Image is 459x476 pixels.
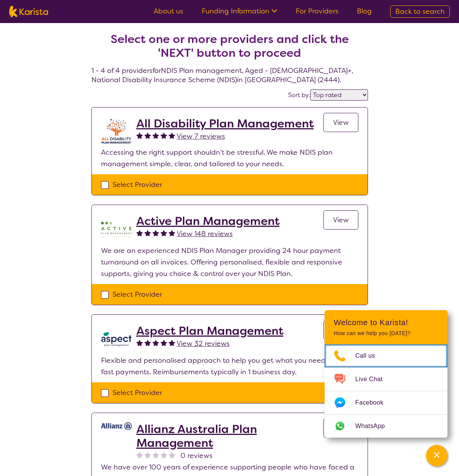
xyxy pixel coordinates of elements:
[169,230,175,236] img: fullstar
[144,451,151,458] img: nonereviewstar
[136,132,143,139] img: fullstar
[136,451,143,458] img: nonereviewstar
[325,344,447,438] ul: Choose channel
[323,418,358,438] a: View
[101,214,132,245] img: pypzb5qm7jexfhutod0x.png
[144,230,151,236] img: fullstar
[357,7,372,16] a: Blog
[136,339,143,346] img: fullstar
[296,7,338,16] a: For Providers
[136,117,314,131] a: All Disability Plan Management
[154,7,183,16] a: About us
[323,113,358,132] a: View
[177,131,225,142] a: View 7 reviews
[177,132,225,141] span: View 7 reviews
[177,339,230,348] span: View 32 reviews
[136,422,323,450] a: Allianz Australia Plan Management
[355,374,392,385] span: Live Chat
[101,422,132,430] img: rr7gtpqyd7oaeufumguf.jpg
[333,118,349,127] span: View
[91,14,368,84] h4: 1 - 4 of 4 providers for NDIS Plan management , Aged - [DEMOGRAPHIC_DATA]+ , National Disability ...
[161,451,167,458] img: nonereviewstar
[161,132,167,139] img: fullstar
[288,91,310,99] label: Sort by:
[334,330,438,337] p: How can we help you [DATE]?
[136,214,280,228] a: Active Plan Management
[136,230,143,236] img: fullstar
[101,324,132,355] img: lkb8hqptqmnl8bp1urdw.png
[323,320,358,339] a: View
[9,6,48,17] img: Karista logo
[101,147,358,170] p: Accessing the right support shouldn’t be stressful. We make NDIS plan management simple, clear, a...
[355,397,393,408] span: Facebook
[101,117,132,147] img: at5vqv0lot2lggohlylh.jpg
[136,324,283,338] a: Aspect Plan Management
[144,339,151,346] img: fullstar
[169,132,175,139] img: fullstar
[101,32,359,60] h2: Select one or more providers and click the 'NEXT' button to proceed
[323,210,358,230] a: View
[202,7,277,16] a: Funding Information
[161,230,167,236] img: fullstar
[390,5,450,18] a: Back to search
[395,7,445,16] span: Back to search
[355,350,384,362] span: Call us
[177,338,230,349] a: View 32 reviews
[334,318,438,327] h2: Welcome to Karista!
[177,229,233,238] span: View 148 reviews
[325,415,447,438] a: Web link opens in a new tab.
[101,355,358,378] p: Flexible and personalised approach to help you get what you need. Super fast payments. Reimbursem...
[152,230,159,236] img: fullstar
[177,228,233,240] a: View 148 reviews
[333,215,349,225] span: View
[169,451,175,458] img: nonereviewstar
[152,132,159,139] img: fullstar
[152,339,159,346] img: fullstar
[426,445,447,466] button: Channel Menu
[169,339,175,346] img: fullstar
[181,450,212,461] span: 0 reviews
[355,420,394,432] span: WhatsApp
[161,339,167,346] img: fullstar
[152,451,159,458] img: nonereviewstar
[101,245,358,279] p: We are an experienced NDIS Plan Manager providing 24 hour payment turnaround on all invoices. Off...
[325,310,447,438] div: Channel Menu
[144,132,151,139] img: fullstar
